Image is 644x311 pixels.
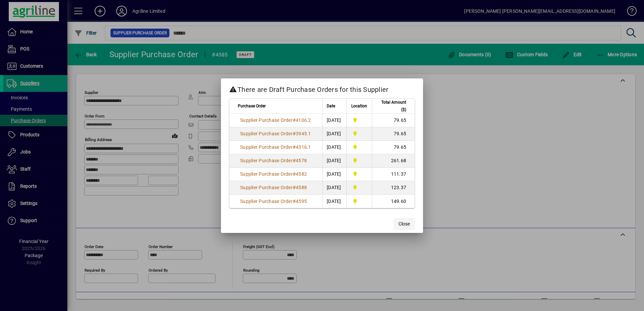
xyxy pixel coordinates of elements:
td: 149.60 [372,195,415,208]
span: Dargaville [351,116,368,124]
span: Dargaville [351,157,368,164]
span: Supplier Purchase Order [240,171,293,177]
a: Supplier Purchase Order#4582 [238,170,309,178]
span: Supplier Purchase Order [240,131,293,136]
span: # [293,144,296,150]
span: 4106.2 [296,117,311,123]
td: [DATE] [322,141,346,154]
a: Supplier Purchase Order#3945.1 [238,130,314,137]
td: [DATE] [322,154,346,168]
td: 79.65 [372,114,415,127]
h2: There are Draft Purchase Orders for this Supplier [221,78,423,98]
a: Supplier Purchase Order#4588 [238,184,309,191]
td: 123.37 [372,181,415,195]
span: Close [398,220,410,228]
span: Purchase Order [238,102,266,110]
td: [DATE] [322,127,346,141]
span: # [293,199,296,204]
span: Supplier Purchase Order [240,199,293,204]
span: Supplier Purchase Order [240,117,293,123]
span: # [293,171,296,177]
span: 4578 [296,158,307,163]
td: [DATE] [322,114,346,127]
span: Location [351,102,367,110]
td: 79.65 [372,127,415,141]
td: [DATE] [322,168,346,181]
span: # [293,158,296,163]
span: Date [327,102,335,110]
td: [DATE] [322,195,346,208]
span: 4588 [296,185,307,190]
td: 111.37 [372,168,415,181]
button: Close [393,218,415,230]
span: Total Amount ($) [376,99,406,113]
span: 4316.1 [296,144,311,150]
span: Dargaville [351,130,368,137]
a: Supplier Purchase Order#4578 [238,157,309,164]
span: Supplier Purchase Order [240,185,293,190]
span: Dargaville [351,143,368,151]
span: # [293,117,296,123]
span: Dargaville [351,170,368,178]
a: Supplier Purchase Order#4595 [238,198,309,205]
span: # [293,185,296,190]
span: Supplier Purchase Order [240,144,293,150]
span: Dargaville [351,198,368,205]
span: Dargaville [351,184,368,191]
span: 4595 [296,199,307,204]
td: [DATE] [322,181,346,195]
span: 4582 [296,171,307,177]
a: Supplier Purchase Order#4106.2 [238,116,314,124]
a: Supplier Purchase Order#4316.1 [238,143,314,151]
span: Supplier Purchase Order [240,158,293,163]
span: 3945.1 [296,131,311,136]
span: # [293,131,296,136]
td: 79.65 [372,141,415,154]
td: 261.68 [372,154,415,168]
